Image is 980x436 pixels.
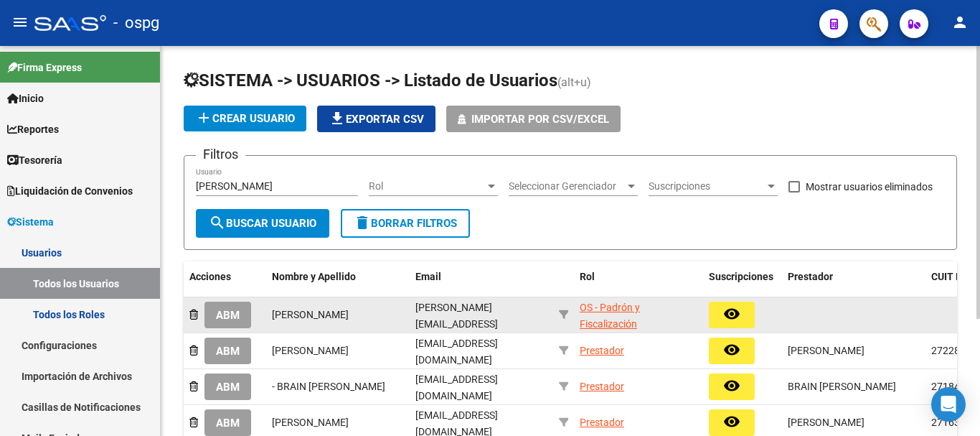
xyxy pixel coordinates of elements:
button: ABM [204,374,251,400]
span: [EMAIL_ADDRESS][DOMAIN_NAME] [415,374,498,402]
div: OS - Padrón y Fiscalización [580,300,697,333]
span: Nombre y Apellido [272,271,356,282]
span: Acciones [189,271,231,282]
datatable-header-cell: Rol [574,261,703,309]
span: Buscar Usuario [209,217,316,230]
span: Crear Usuario [195,112,295,125]
mat-icon: person [951,14,969,31]
span: (alt+u) [557,75,591,89]
button: Importar por CSV/Excel [446,106,621,132]
span: [PERSON_NAME] [272,345,349,356]
span: ABM [216,381,240,394]
span: Rol [580,271,595,282]
mat-icon: search [209,214,226,231]
datatable-header-cell: Prestador [782,261,925,309]
mat-icon: remove_red_eye [723,341,740,358]
mat-icon: file_download [329,110,346,127]
span: Firma Express [7,60,82,75]
mat-icon: menu [11,14,29,31]
datatable-header-cell: Acciones [184,261,266,309]
span: Seleccionar Gerenciador [509,180,625,193]
button: ABM [204,409,251,436]
span: BRAIN [PERSON_NAME] [788,381,896,392]
mat-icon: remove_red_eye [723,377,740,394]
button: ABM [204,302,251,328]
button: Buscar Usuario [196,209,329,238]
span: Liquidación de Convenios [7,183,133,199]
span: Reportes [7,121,59,137]
button: Crear Usuario [184,106,306,131]
span: [PERSON_NAME] [788,417,864,428]
span: Suscripciones [709,271,773,282]
span: [EMAIL_ADDRESS][DOMAIN_NAME] [415,338,498,366]
span: Mostrar usuarios eliminados [806,178,933,195]
button: ABM [204,338,251,364]
span: Importar por CSV/Excel [471,113,609,126]
span: Sistema [7,214,54,230]
mat-icon: remove_red_eye [723,413,740,430]
span: [PERSON_NAME][EMAIL_ADDRESS][PERSON_NAME][DOMAIN_NAME] [415,302,498,362]
div: Prestador [580,379,624,395]
span: [PERSON_NAME] [272,417,349,428]
span: Prestador [788,271,833,282]
div: Open Intercom Messenger [931,387,966,422]
span: Borrar Filtros [354,217,457,230]
h3: Filtros [196,144,245,164]
span: ABM [216,309,240,322]
span: - BRAIN [PERSON_NAME] [272,381,385,392]
span: Email [415,271,441,282]
div: Prestador [580,414,624,431]
mat-icon: remove_red_eye [723,305,740,323]
mat-icon: add [195,109,212,126]
span: Exportar CSV [329,113,424,126]
mat-icon: delete [354,214,371,231]
datatable-header-cell: Suscripciones [703,261,782,309]
span: [PERSON_NAME] [272,309,349,320]
datatable-header-cell: Nombre y Apellido [266,261,410,309]
span: SISTEMA -> USUARIOS -> Listado de Usuarios [184,70,557,91]
div: Prestador [580,343,624,359]
span: Suscripciones [649,180,765,193]
span: ABM [216,417,240,430]
span: Inicio [7,91,44,106]
button: Exportar CSV [317,106,435,132]
span: ABM [216,345,240,358]
span: Rol [369,180,485,193]
span: Tesorería [7,152,62,168]
button: Borrar Filtros [341,209,470,238]
span: [PERSON_NAME] [788,345,864,356]
span: - ospg [113,7,159,39]
datatable-header-cell: Email [410,261,553,309]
